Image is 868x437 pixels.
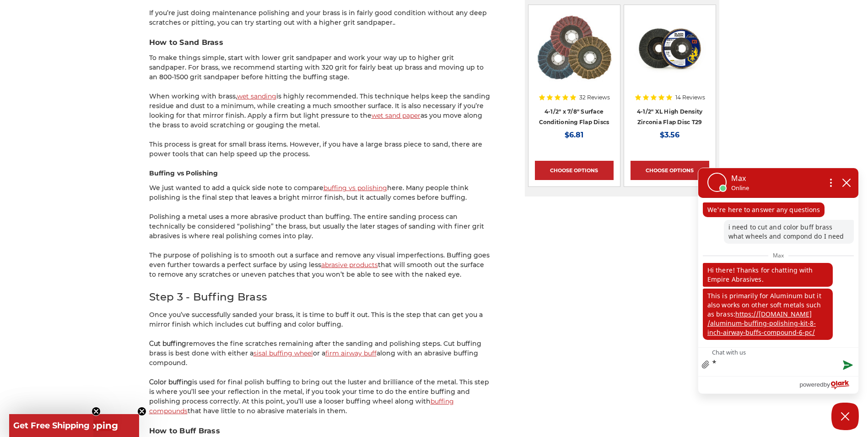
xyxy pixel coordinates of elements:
a: Choose Options [535,161,614,180]
a: 4-1/2" XL High Density Zirconia Flap Disc T29 [637,108,703,126]
p: Once you’ve successfully sanded your brass, it is time to buff it out. This is the step that can ... [149,310,492,329]
button: Close Chatbox [831,403,859,430]
a: abrasive products [321,261,378,269]
span: powered [799,379,823,390]
span: Max [768,250,788,261]
a: sisal buffing wheel [253,349,313,357]
button: Send message [836,355,858,376]
p: To make things simple, start with lower grit sandpaper and work your way up to higher grit sandpa... [149,53,492,82]
p: Max [731,173,749,184]
h3: How to Sand Brass [149,37,492,48]
a: 4-1/2" x 7/8" Surface Conditioning Flap Discs [539,108,609,126]
label: Chat with us [712,349,746,355]
a: buffing vs polishing [323,184,387,192]
strong: Cut buffing [149,339,186,348]
p: Online [731,184,749,192]
a: file upload [698,354,713,376]
span: Get Free Shipping [13,421,90,431]
p: is used for final polish buffing to bring out the luster and brilliance of the metal. This step i... [149,377,492,416]
p: We're here to answer any questions [703,202,825,217]
span: $3.56 [660,131,679,139]
a: buffing compounds [149,397,454,415]
span: 14 Reviews [675,95,705,100]
p: This process is great for small brass items. However, if you have a large brass piece to sand, th... [149,140,492,159]
button: Open chat options menu [823,175,839,191]
div: chat [698,198,858,347]
p: The purpose of polishing is to smooth out a surface and remove any visual imperfections. Buffing ... [149,251,492,279]
span: $6.81 [565,131,583,139]
p: Polishing a metal uses a more abrasive product than buffing. The entire sanding process can techn... [149,212,492,241]
img: 4-1/2" XL High Density Zirconia Flap Disc T29 [633,11,706,85]
p: If you’re just doing maintenance polishing and your brass is in fairly good condition without any... [149,8,492,27]
a: Powered by Olark [799,377,858,393]
p: This is primarily for Aluminum but it also works on other soft metals such as brass: [703,289,833,340]
a: 4-1/2" XL High Density Zirconia Flap Disc T29 [631,11,709,90]
img: Scotch brite flap discs [536,11,611,85]
a: Choose Options [631,161,709,180]
h3: How to Buff Brass [149,426,492,437]
p: When working with brass, is highly recommended. This technique helps keep the sanding residue and... [149,92,492,130]
a: https://[DOMAIN_NAME]/aluminum-buffing-polishing-kit-8-inch-airway-buffs-compound-6-pc/ [707,310,816,337]
h4: Buffing vs Polishing [149,169,492,178]
a: wet sanding [237,92,276,100]
button: Close teaser [92,407,101,416]
div: Get Free ShippingClose teaser [9,414,139,437]
strong: Color buffing [149,378,192,386]
span: by [824,379,830,390]
span: 32 Reviews [579,95,610,100]
p: We just wanted to add a quick side note to compare here. Many people think polishing is the final... [149,183,492,202]
p: removes the fine scratches remaining after the sanding and polishing steps. Cut buffing brass is ... [149,339,492,368]
div: Get Free ShippingClose teaser [9,414,93,437]
p: Hi there! Thanks for chatting with Empire Abrasives. [703,263,833,287]
div: olark chatbox [698,168,859,394]
button: close chatbox [839,176,854,190]
p: i need to cut and color buff brass what wheels and compond do I need [724,220,854,244]
a: Scotch brite flap discs [535,11,614,90]
h2: Step 3 - Buffing Brass [149,289,492,305]
a: firm airway buff [325,349,377,357]
button: Close teaser [137,407,146,416]
a: wet sand paper [372,111,421,120]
